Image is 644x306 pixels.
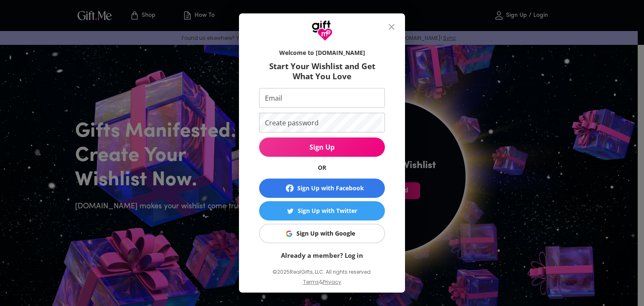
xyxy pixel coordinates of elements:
h6: Welcome to [DOMAIN_NAME] [259,49,385,57]
div: Sign Up with Google [296,229,355,238]
a: Already a member? Log in [281,251,363,259]
img: GiftMe Logo [312,20,332,41]
p: © 2025 RealGifts, LLC. All rights reserved. [259,267,385,277]
a: Terms [303,278,319,285]
img: Sign Up with Google [286,231,292,237]
p: & [319,277,323,293]
h6: Start Your Wishlist and Get What You Love [259,61,385,81]
div: Sign Up with Twitter [298,206,357,215]
span: Sign Up [259,143,385,152]
button: Sign Up [259,137,385,157]
button: Sign Up with Facebook [259,179,385,198]
button: close [382,17,402,37]
h6: OR [259,163,385,172]
a: Privacy [323,278,341,285]
img: Sign Up with Twitter [287,208,293,214]
button: Sign Up with GoogleSign Up with Google [259,224,385,243]
div: Sign Up with Facebook [297,184,364,193]
button: Sign Up with TwitterSign Up with Twitter [259,201,385,220]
